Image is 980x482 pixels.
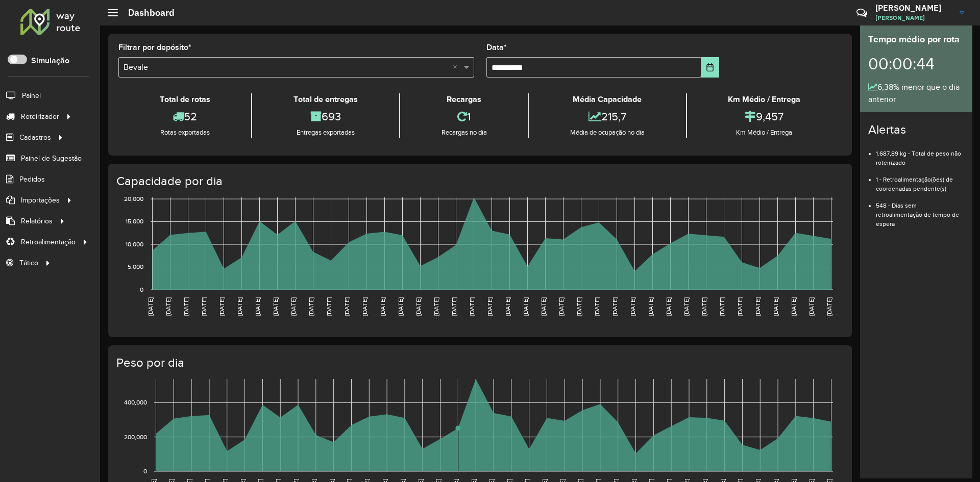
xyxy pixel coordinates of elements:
text: [DATE] [218,297,225,316]
text: 0 [140,286,143,293]
text: [DATE] [183,297,189,316]
text: 5,000 [128,264,143,270]
div: 6,38% menor que o dia anterior [868,81,964,106]
text: [DATE] [772,297,779,316]
h4: Peso por dia [116,356,842,370]
h4: Capacidade por dia [116,174,842,189]
span: Pedidos [19,174,45,185]
text: [DATE] [236,297,243,316]
div: 215,7 [531,106,683,128]
span: [PERSON_NAME] [875,13,952,22]
text: [DATE] [522,297,529,316]
li: 548 - Dias sem retroalimentação de tempo de espera [876,193,964,229]
text: [DATE] [540,297,547,316]
span: Cadastros [19,132,51,143]
text: [DATE] [344,297,350,316]
span: Relatórios [21,216,53,226]
text: [DATE] [469,297,475,316]
span: Tático [19,258,38,268]
h4: Alertas [868,122,964,137]
text: [DATE] [665,297,672,316]
text: [DATE] [701,297,707,316]
div: 00:00:44 [868,46,964,81]
text: [DATE] [379,297,386,316]
text: [DATE] [147,297,154,316]
text: [DATE] [790,297,797,316]
div: Entregas exportadas [255,128,396,138]
div: Total de rotas [121,93,249,106]
span: Retroalimentação [21,237,76,247]
li: 1.687,89 kg - Total de peso não roteirizado [876,141,964,167]
text: [DATE] [719,297,725,316]
text: [DATE] [629,297,636,316]
li: 1 - Retroalimentação(ões) de coordenadas pendente(s) [876,167,964,193]
text: [DATE] [737,297,743,316]
span: Painel [22,90,41,101]
text: 0 [143,468,147,474]
div: 1 [403,106,525,128]
text: [DATE] [272,297,279,316]
label: Filtrar por depósito [118,41,191,54]
text: 20,000 [124,195,143,202]
text: [DATE] [826,297,832,316]
text: [DATE] [308,297,314,316]
text: [DATE] [683,297,690,316]
text: [DATE] [647,297,654,316]
text: [DATE] [486,297,493,316]
text: [DATE] [165,297,171,316]
text: [DATE] [451,297,457,316]
div: 9,457 [690,106,839,128]
span: Painel de Sugestão [21,153,82,164]
h3: [PERSON_NAME] [875,3,952,13]
div: Recargas [403,93,525,106]
text: [DATE] [326,297,332,316]
div: Média Capacidade [531,93,683,106]
text: [DATE] [576,297,582,316]
text: 400,000 [124,399,147,406]
div: Rotas exportadas [121,128,249,138]
h2: Dashboard [118,7,175,18]
span: Roteirizador [21,111,59,122]
div: 52 [121,106,249,128]
text: [DATE] [290,297,297,316]
text: [DATE] [415,297,422,316]
div: Km Médio / Entrega [690,128,839,138]
text: [DATE] [611,297,618,316]
button: Choose Date [701,57,719,78]
div: Km Médio / Entrega [690,93,839,106]
text: [DATE] [558,297,565,316]
span: Clear all [453,61,461,73]
label: Simulação [31,55,69,67]
div: Recargas no dia [403,128,525,138]
text: 10,000 [126,241,143,247]
text: [DATE] [397,297,404,316]
text: [DATE] [594,297,600,316]
text: [DATE] [808,297,815,316]
div: Total de entregas [255,93,396,106]
text: [DATE] [361,297,368,316]
text: [DATE] [201,297,207,316]
text: 200,000 [124,434,147,440]
div: 693 [255,106,396,128]
text: [DATE] [504,297,511,316]
span: Importações [21,195,60,206]
label: Data [486,41,507,54]
div: Média de ocupação no dia [531,128,683,138]
text: 15,000 [126,218,143,225]
a: Contato Rápido [851,2,873,24]
text: [DATE] [754,297,761,316]
text: [DATE] [254,297,261,316]
text: [DATE] [433,297,439,316]
div: Tempo médio por rota [868,33,964,46]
